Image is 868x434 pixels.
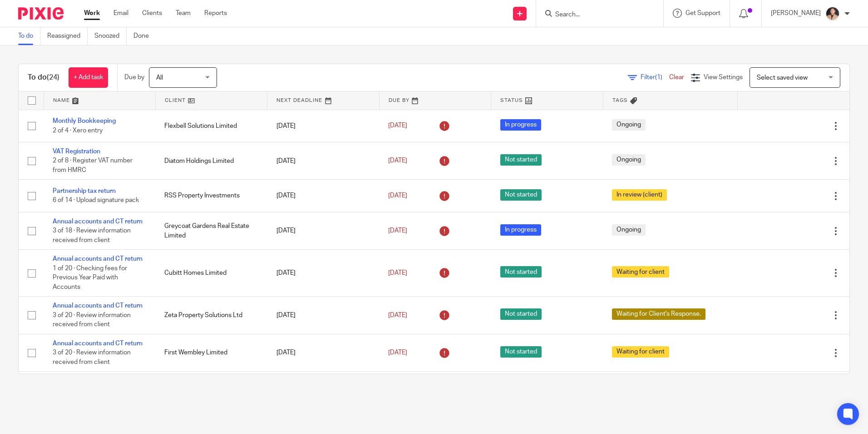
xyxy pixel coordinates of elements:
[18,7,64,20] img: Pixie
[388,270,407,276] span: [DATE]
[142,9,162,18] a: Clients
[204,9,227,18] a: Reports
[757,75,808,81] span: Select saved view
[686,10,720,16] span: Get Support
[388,123,407,129] span: [DATE]
[388,312,407,318] span: [DATE]
[53,303,143,309] a: Annual accounts and CT return
[155,297,267,334] td: Zeta Property Solutions Ltd
[53,188,116,194] a: Partnership tax return
[500,346,542,358] span: Not started
[53,218,143,225] a: Annual accounts and CT return
[267,334,379,371] td: [DATE]
[388,157,407,164] span: [DATE]
[53,312,131,328] span: 3 of 20 · Review information received from client
[53,148,100,155] a: VAT Registration
[669,74,684,81] a: Clear
[267,372,379,404] td: [DATE]
[124,73,144,82] p: Due by
[267,297,379,334] td: [DATE]
[156,75,163,81] span: All
[53,127,103,134] span: 2 of 4 · Xero entry
[176,9,191,18] a: Team
[53,227,131,243] span: 3 of 18 · Review information received from client
[155,334,267,371] td: First Wembley Limited
[155,180,267,212] td: RSS Property Investments
[612,346,669,358] span: Waiting for client
[53,118,116,124] a: Monthly Bookkeeping
[612,224,646,236] span: Ongoing
[771,9,821,18] p: [PERSON_NAME]
[612,98,628,103] span: Tags
[612,308,705,320] span: Waiting for Client's Response.
[155,250,267,297] td: Cubitt Homes Limited
[500,266,542,278] span: Not started
[500,119,541,131] span: In progress
[18,27,40,45] a: To do
[53,256,143,262] a: Annual accounts and CT return
[388,349,407,356] span: [DATE]
[47,74,59,81] span: (24)
[267,250,379,297] td: [DATE]
[267,180,379,212] td: [DATE]
[267,212,379,249] td: [DATE]
[825,6,840,21] img: Nikhil%20(2).jpg
[267,110,379,142] td: [DATE]
[47,27,88,45] a: Reassigned
[554,11,636,19] input: Search
[500,154,542,166] span: Not started
[28,73,59,82] h1: To do
[53,197,139,204] span: 6 of 14 · Upload signature pack
[500,189,542,201] span: Not started
[53,265,127,290] span: 1 of 20 · Checking fees for Previous Year Paid with Accounts
[641,74,669,81] span: Filter
[53,158,133,174] span: 2 of 8 · Register VAT number from HMRC
[53,349,131,365] span: 3 of 20 · Review information received from client
[84,9,100,18] a: Work
[155,142,267,179] td: Diatom Holdings Limited
[500,308,542,320] span: Not started
[267,142,379,179] td: [DATE]
[612,154,646,166] span: Ongoing
[612,266,669,278] span: Waiting for client
[388,227,407,234] span: [DATE]
[655,74,662,81] span: (1)
[612,189,667,201] span: In review (client)
[155,212,267,249] td: Greycoat Gardens Real Estate Limited
[612,119,646,131] span: Ongoing
[133,27,156,45] a: Done
[113,9,128,18] a: Email
[94,27,127,45] a: Snoozed
[155,372,267,404] td: [PERSON_NAME]
[388,192,407,199] span: [DATE]
[53,340,143,347] a: Annual accounts and CT return
[500,224,541,236] span: In progress
[69,67,108,88] a: + Add task
[704,74,743,81] span: View Settings
[155,110,267,142] td: Flexbell Solutions Limited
